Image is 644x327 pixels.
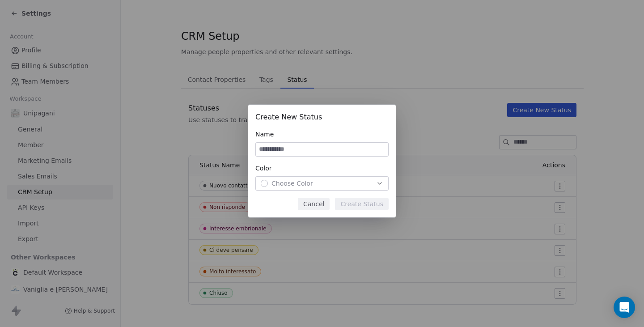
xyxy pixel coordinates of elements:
div: Name [255,130,389,139]
div: Create New Status [255,112,389,123]
div: Color [255,164,389,173]
button: Choose Color [255,176,389,191]
button: Create Status [335,198,389,210]
button: Cancel [298,198,330,210]
span: Choose Color [271,179,313,188]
